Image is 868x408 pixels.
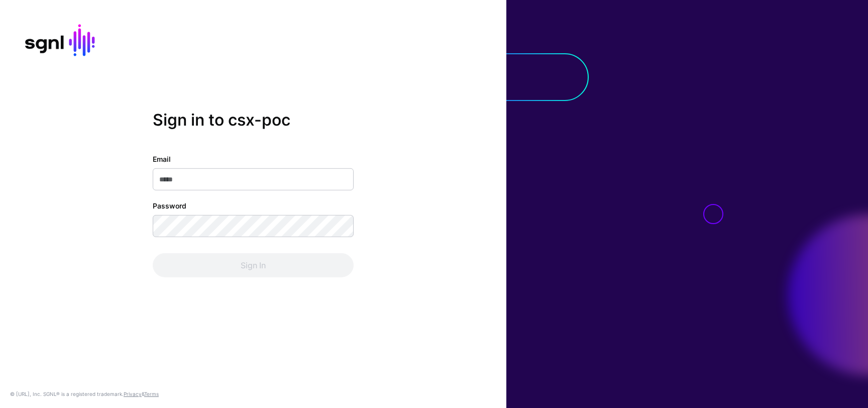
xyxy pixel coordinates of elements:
[10,390,159,398] div: © [URL], Inc. SGNL® is a registered trademark. &
[144,391,159,397] a: Terms
[124,391,142,397] a: Privacy
[153,200,186,211] label: Password
[153,154,171,164] label: Email
[153,111,354,130] h2: Sign in to csx-poc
